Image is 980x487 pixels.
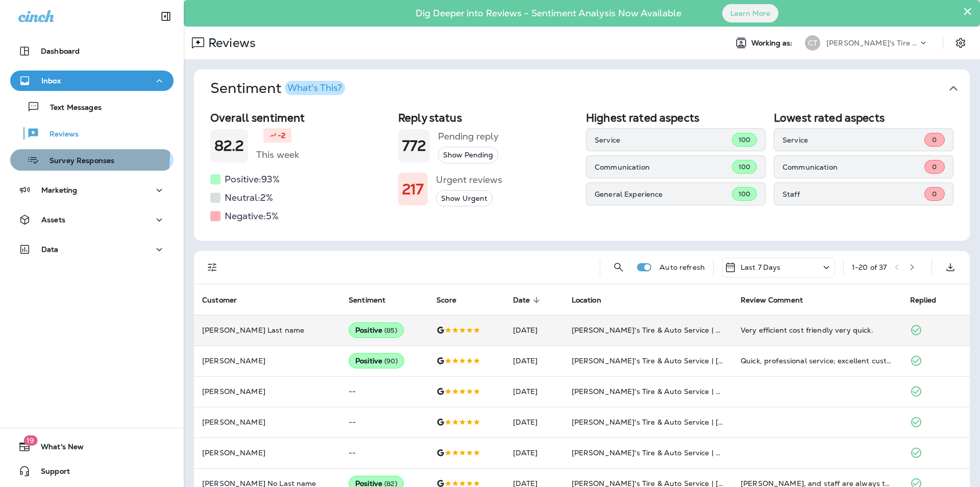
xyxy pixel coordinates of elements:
[386,12,711,15] p: Dig Deeper into Reviews - Sentiment Analysis Now Available
[782,190,924,198] p: Staff
[278,130,285,141] p: -2
[340,437,428,468] td: --
[349,296,385,305] span: Sentiment
[285,81,345,95] button: What's This?
[10,96,174,118] button: Text Messages
[225,171,280,188] h5: Positive: 93 %
[287,83,342,92] div: What's This?
[572,448,761,457] span: [PERSON_NAME]'s Tire & Auto Service | Ambassador
[595,190,732,198] p: General Experience
[782,163,924,171] p: Communication
[436,295,470,305] span: Score
[202,326,332,334] p: [PERSON_NAME] Last name
[152,6,180,27] button: Collapse Sidebar
[932,163,937,171] span: 0
[932,190,937,198] span: 0
[910,296,937,305] span: Replied
[741,325,893,335] div: Very efficient cost friendly very quick.
[10,461,174,481] button: Support
[202,418,332,426] p: [PERSON_NAME]
[202,449,332,457] p: [PERSON_NAME]
[41,216,65,224] p: Assets
[41,186,77,194] p: Marketing
[384,357,398,365] span: ( 90 )
[951,34,970,52] button: Settings
[932,135,937,144] span: 0
[910,295,950,305] span: Replied
[10,71,174,91] button: Inbox
[438,147,498,164] button: Show Pending
[23,435,37,446] span: 19
[202,387,332,396] p: [PERSON_NAME]
[741,356,893,366] div: Quick, professional service; excellent customer service, professionalism and expertise! Patrick a...
[31,467,70,479] span: Support
[398,111,578,124] h2: Reply status
[741,296,803,305] span: Review Comment
[340,376,428,407] td: --
[202,69,978,107] button: SentimentWhat's This?
[659,263,705,271] p: Auto refresh
[940,257,961,277] button: Export as CSV
[202,257,223,277] button: Filters
[572,326,743,335] span: [PERSON_NAME]'s Tire & Auto Service | Laplace
[436,296,456,305] span: Score
[40,103,102,113] p: Text Messages
[505,376,563,407] td: [DATE]
[722,4,778,22] button: Learn More
[505,345,563,376] td: [DATE]
[41,77,61,85] p: Inbox
[10,41,174,61] button: Dashboard
[340,407,428,437] td: --
[572,295,615,305] span: Location
[741,295,816,305] span: Review Comment
[739,190,750,198] span: 100
[572,296,601,305] span: Location
[31,443,84,455] span: What's New
[10,149,174,171] button: Survey Responses
[572,356,795,365] span: [PERSON_NAME]'s Tire & Auto Service | [GEOGRAPHIC_DATA]
[225,190,273,206] h5: Neutral: 2 %
[10,239,174,260] button: Data
[572,418,795,427] span: [PERSON_NAME]'s Tire & Auto Service | [GEOGRAPHIC_DATA]
[214,137,244,154] h1: 82.2
[39,130,79,140] p: Reviews
[751,39,795,48] span: Working as:
[963,3,972,19] button: Close
[10,180,174,200] button: Marketing
[595,136,732,144] p: Service
[10,436,174,457] button: 19What's New
[741,263,781,271] p: Last 7 Days
[10,123,174,144] button: Reviews
[852,263,887,271] div: 1 - 20 of 37
[513,295,544,305] span: Date
[194,107,970,241] div: SentimentWhat's This?
[438,128,499,145] h5: Pending reply
[572,387,735,396] span: [PERSON_NAME]'s Tire & Auto Service | Verot
[513,296,530,305] span: Date
[505,315,563,345] td: [DATE]
[436,190,493,207] button: Show Urgent
[505,407,563,437] td: [DATE]
[349,295,399,305] span: Sentiment
[349,353,404,368] div: Positive
[202,295,250,305] span: Customer
[384,326,397,335] span: ( 85 )
[256,147,299,163] h5: This week
[225,208,279,224] h5: Negative: 5 %
[204,35,256,51] p: Reviews
[595,163,732,171] p: Communication
[202,357,332,365] p: [PERSON_NAME]
[586,111,766,124] h2: Highest rated aspects
[402,181,424,198] h1: 217
[41,245,59,253] p: Data
[210,111,390,124] h2: Overall sentiment
[805,35,820,51] div: CT
[774,111,953,124] h2: Lowest rated aspects
[826,39,918,47] p: [PERSON_NAME]'s Tire & Auto
[210,80,345,97] h1: Sentiment
[41,47,80,55] p: Dashboard
[402,137,426,154] h1: 772
[739,163,750,171] span: 100
[739,135,750,144] span: 100
[436,172,502,188] h5: Urgent reviews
